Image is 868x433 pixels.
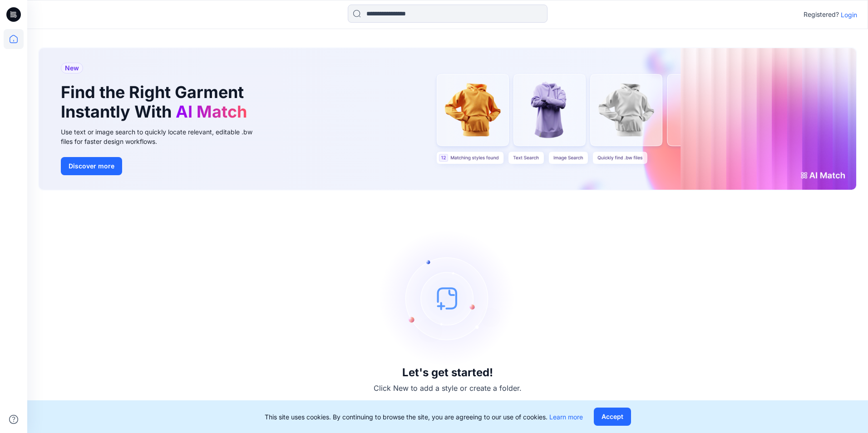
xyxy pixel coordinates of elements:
a: Learn more [549,413,583,421]
p: Registered? [804,9,839,20]
span: New [65,63,79,74]
button: Discover more [61,157,122,175]
p: This site uses cookies. By continuing to browse the site, you are agreeing to our use of cookies. [265,412,583,422]
button: Accept [594,408,631,426]
h3: Let's get started! [402,366,493,379]
img: empty-state-image.svg [380,230,516,366]
p: Login [841,10,857,20]
p: Click New to add a style or create a folder. [374,383,522,394]
span: AI Match [176,102,247,122]
h1: Find the Right Garment Instantly With [61,83,252,122]
div: Use text or image search to quickly locate relevant, editable .bw files for faster design workflows. [61,127,265,146]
